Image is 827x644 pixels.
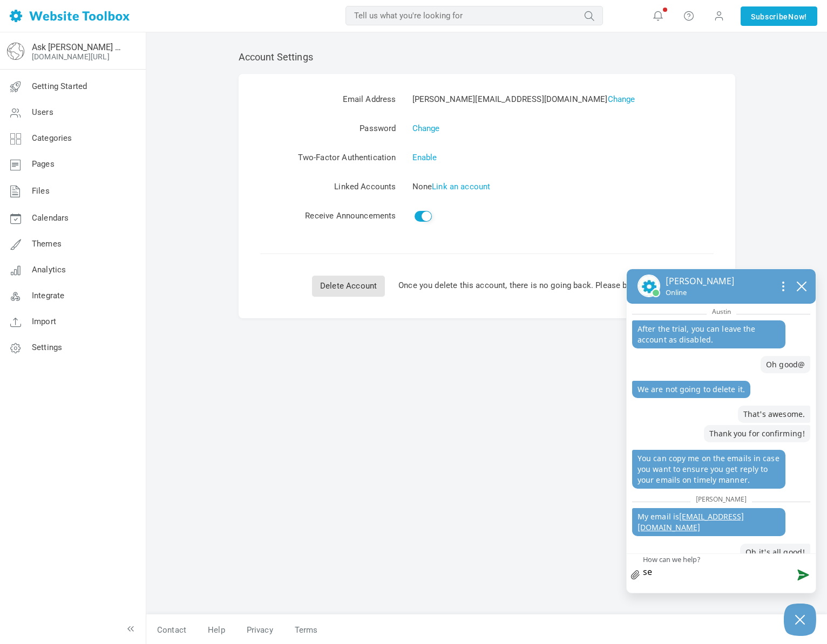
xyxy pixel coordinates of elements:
a: Enable [412,153,437,162]
a: Privacy [236,621,284,640]
td: Receive Announcements [260,201,396,232]
p: Oh good@ [761,356,810,373]
a: SubscribeNow! [741,6,817,26]
td: [PERSON_NAME][EMAIL_ADDRESS][DOMAIN_NAME] [396,85,714,114]
p: My email is [632,508,785,536]
td: Email Address [260,85,396,114]
button: Open chat options menu [774,277,793,294]
span: [PERSON_NAME] [690,492,752,506]
label: How can we help? [643,555,701,563]
td: None [396,172,714,201]
p: [PERSON_NAME] [666,275,735,287]
input: Tell us what you're looking for [345,6,603,25]
p: Thank you for confirming! [704,425,811,442]
a: [DOMAIN_NAME][URL] [32,52,110,61]
a: Help [197,621,236,640]
p: That's awesome. [738,406,811,423]
span: Import [32,317,56,326]
span: Integrate [32,291,64,300]
p: Online [666,287,735,298]
button: Close Chatbox [784,604,816,636]
div: chat [627,304,816,559]
a: Terms [284,621,318,640]
a: Contact [146,621,197,640]
span: Users [32,107,53,117]
span: Pages [32,159,55,169]
span: Settings [32,342,62,352]
a: Ask [PERSON_NAME] & [PERSON_NAME] [32,42,126,52]
a: file upload [627,563,644,587]
a: Delete Account [312,276,385,297]
span: Austin [707,305,736,318]
span: Getting Started [32,81,87,91]
img: Nikhitha's profile picture [638,275,660,297]
p: Oh it's all good! [740,544,810,561]
td: Two-Factor Authentication [260,143,396,172]
span: Categories [32,133,72,143]
span: Themes [32,239,62,249]
a: Change [608,94,635,104]
p: After the trial, you can leave the account as disabled. [632,320,785,348]
span: Analytics [32,265,66,275]
span: Calendars [32,213,69,223]
div: Once you delete this account, there is no going back. Please be certain. [260,276,714,297]
p: We are not going to delete it. [632,381,750,398]
div: olark chatbox [626,269,816,593]
td: Linked Accounts [260,172,396,201]
span: Now! [788,11,807,23]
img: globe-icon.png [7,43,24,60]
span: Files [32,186,50,196]
button: close chatbox [793,278,810,293]
a: Change [412,124,440,133]
a: Link an account [432,182,490,191]
a: [EMAIL_ADDRESS][DOMAIN_NAME] [638,511,744,532]
p: You can copy me on the emails in case you want to ensure you get reply to your emails on timely m... [632,450,785,489]
button: Send message [789,563,816,587]
td: Password [260,114,396,143]
h2: Account Settings [239,51,735,63]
